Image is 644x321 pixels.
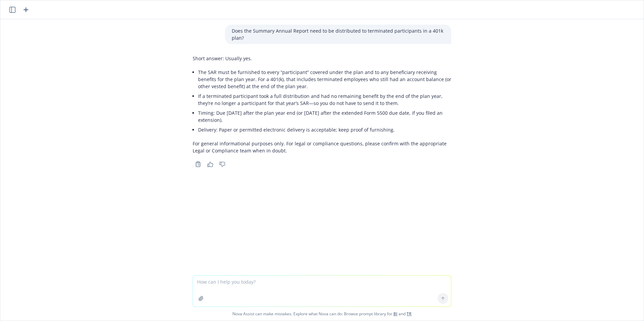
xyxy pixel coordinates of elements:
p: For general informational purposes only. For legal or compliance questions, please confirm with t... [193,140,451,154]
span: Nova Assist can make mistakes. Explore what Nova can do: Browse prompt library for and [3,307,641,321]
li: Delivery: Paper or permitted electronic delivery is acceptable; keep proof of furnishing. [198,125,451,135]
svg: Copy to clipboard [195,161,201,167]
button: Thumbs down [217,159,228,169]
li: Timing: Due [DATE] after the plan year end (or [DATE] after the extended Form 5500 due date, if y... [198,108,451,125]
li: If a terminated participant took a full distribution and had no remaining benefit by the end of t... [198,91,451,108]
p: Does the Summary Annual Report need to be distributed to terminated participants in a 401k plan? [232,27,445,41]
a: TR [407,311,412,317]
a: BI [393,311,397,317]
li: The SAR must be furnished to every “participant” covered under the plan and to any beneficiary re... [198,67,451,91]
p: Short answer: Usually yes. [193,55,451,62]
